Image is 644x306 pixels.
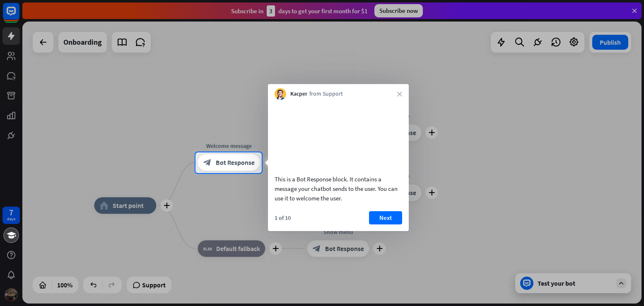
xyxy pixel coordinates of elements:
[275,174,402,203] div: This is a Bot Response block. It contains a message your chatbot sends to the user. You can use i...
[397,92,402,96] i: close
[203,159,211,167] i: block_bot_response
[215,159,254,167] span: Bot Response
[7,3,31,28] button: Open LiveChat chat widget
[275,214,291,222] div: 1 of 10
[290,90,307,98] span: Kacper
[309,90,343,98] span: from Support
[369,211,402,224] button: Next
